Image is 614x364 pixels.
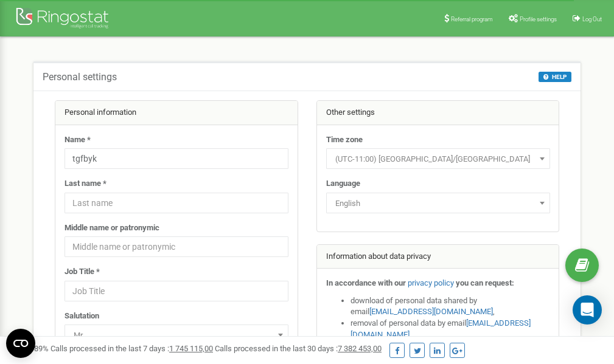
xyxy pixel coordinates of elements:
[65,134,91,146] label: Name *
[65,178,106,190] label: Last name *
[317,101,559,125] div: Other settings
[65,236,288,257] input: Middle name or patronymic
[65,222,159,234] label: Middle name or patronymic
[582,16,602,22] span: Log Out
[330,195,546,212] span: English
[451,16,493,22] span: Referral program
[338,344,382,353] u: 7 382 453,00
[69,327,284,344] span: Mr.
[65,311,99,322] label: Salutation
[65,193,288,213] input: Last name
[456,278,514,287] strong: you can request:
[55,101,298,125] div: Personal information
[330,151,546,168] span: (UTC-11:00) Pacific/Midway
[520,16,557,22] span: Profile settings
[326,278,406,287] strong: In accordance with our
[317,245,559,269] div: Information about data privacy
[351,318,550,340] li: removal of personal data by email ,
[215,344,382,353] span: Calls processed in the last 30 days :
[6,329,35,358] button: Open CMP widget
[351,295,550,318] li: download of personal data shared by email ,
[65,148,288,169] input: Name
[169,344,213,353] u: 1 745 115,00
[369,307,493,316] a: [EMAIL_ADDRESS][DOMAIN_NAME]
[65,325,288,345] span: Mr.
[326,178,360,190] label: Language
[51,344,213,353] span: Calls processed in the last 7 days :
[326,148,550,169] span: (UTC-11:00) Pacific/Midway
[408,278,454,287] a: privacy policy
[65,281,288,301] input: Job Title
[43,72,117,83] h5: Personal settings
[65,266,100,278] label: Job Title *
[539,72,571,82] button: HELP
[326,193,550,213] span: English
[573,295,602,325] div: Open Intercom Messenger
[326,134,363,146] label: Time zone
